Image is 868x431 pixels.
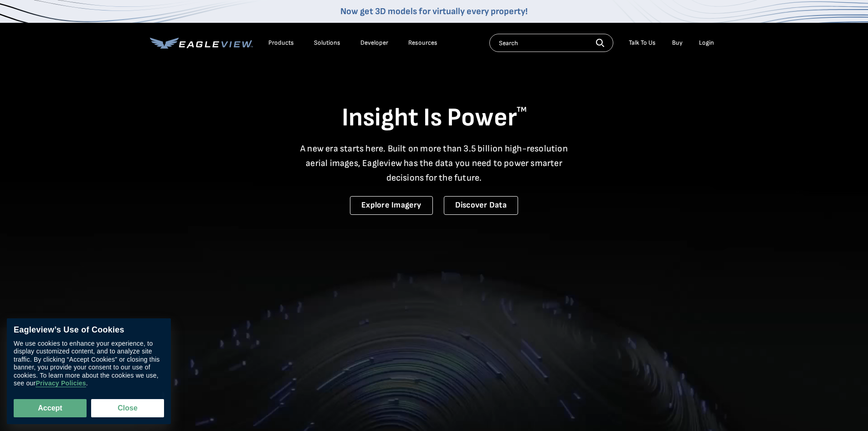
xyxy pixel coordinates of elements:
[350,196,433,215] a: Explore Imagery
[408,39,437,47] div: Resources
[14,325,164,335] div: Eagleview’s Use of Cookies
[314,39,340,47] div: Solutions
[14,399,87,417] button: Accept
[150,102,719,134] h1: Insight Is Power
[444,196,518,215] a: Discover Data
[14,340,164,388] div: We use cookies to enhance your experience, to display customized content, and to analyze site tra...
[36,380,86,388] a: Privacy Policies
[360,39,388,47] a: Developer
[340,6,528,17] a: Now get 3D models for virtually every property!
[295,141,574,185] p: A new era starts here. Built on more than 3.5 billion high-resolution aerial images, Eagleview ha...
[629,39,656,47] div: Talk To Us
[268,39,294,47] div: Products
[517,105,527,114] sup: TM
[672,39,683,47] a: Buy
[91,399,164,417] button: Close
[699,39,714,47] div: Login
[489,34,613,52] input: Search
